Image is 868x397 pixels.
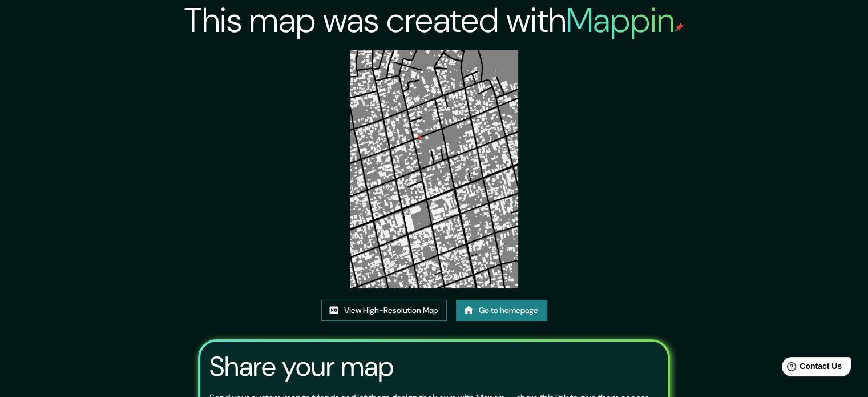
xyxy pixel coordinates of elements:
a: Go to homepage [456,300,547,321]
a: View High-Resolution Map [321,300,447,321]
img: created-map [350,50,518,288]
iframe: Help widget launcher [766,352,855,384]
h3: Share your map [209,351,394,383]
img: mappin-pin [675,23,684,32]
